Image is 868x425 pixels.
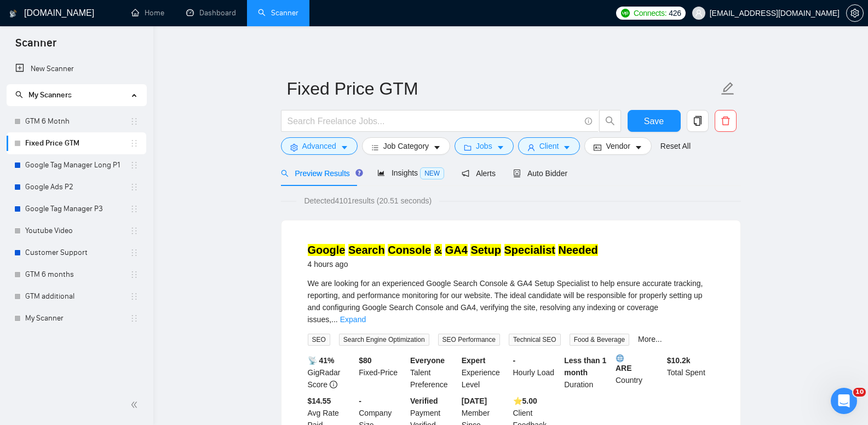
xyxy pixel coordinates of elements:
b: Verified [410,397,438,405]
mark: Google [308,244,346,256]
li: Youtube Video [7,220,146,242]
span: holder [130,292,139,301]
span: We are looking for an experienced Google Search Console & GA4 Setup Specialist to help ensure acc... [308,279,703,324]
a: GTM 6 months [25,264,130,286]
span: caret-down [635,143,642,152]
div: GigRadar Score [306,354,357,391]
b: $ 10.2k [667,356,691,365]
div: Duration [562,354,613,391]
span: caret-down [497,143,504,152]
span: idcard [594,143,601,152]
b: Everyone [410,356,445,365]
span: Search Engine Optimization [339,334,429,346]
a: Reset All [660,140,691,152]
span: edit [721,81,735,96]
span: user [695,9,703,17]
mark: Specialist [504,244,555,256]
b: $14.55 [308,397,331,405]
a: Google Search Console & GA4 Setup Specialist Needed [308,244,598,256]
a: My Scanner [25,307,130,329]
a: GTM 6 Motnh [25,110,130,132]
li: Google Tag Manager Long P1 [7,154,146,176]
span: 10 [853,388,866,397]
mark: Needed [558,244,597,256]
b: [DATE] [462,397,487,405]
span: delete [715,116,736,126]
span: holder [130,139,139,148]
span: Technical SEO [509,334,561,346]
li: Fixed Price GTM [7,132,146,154]
span: caret-down [563,143,571,152]
span: caret-down [433,143,441,152]
button: Save [628,110,681,132]
span: Auto Bidder [513,169,567,178]
span: ... [331,315,338,324]
li: GTM 6 Motnh [7,110,146,132]
span: user [527,143,535,152]
span: Preview Results [281,169,360,178]
span: caret-down [341,143,348,152]
div: 4 hours ago [308,258,598,271]
span: double-left [130,399,141,410]
span: My Scanners [28,90,72,100]
a: GTM additional [25,286,130,307]
li: My Scanner [7,307,146,329]
span: 426 [669,7,681,19]
b: Expert [462,356,486,365]
span: robot [513,170,521,177]
button: userClientcaret-down [518,137,580,155]
a: Fixed Price GTM [25,132,130,154]
span: info-circle [585,118,592,125]
li: Google Ads P2 [7,176,146,198]
span: search [15,91,23,98]
div: Fixed-Price [357,354,408,391]
button: folderJobscaret-down [455,137,514,155]
span: holder [130,248,139,257]
b: ⭐️ 5.00 [513,397,537,405]
a: More... [638,335,662,344]
span: Job Category [383,140,429,152]
span: holder [130,205,139,213]
span: My Scanners [15,90,72,100]
span: setting [290,143,298,152]
div: Tooltip anchor [354,168,364,178]
div: Total Spent [665,354,716,391]
li: Customer Support [7,242,146,264]
mark: Setup [470,244,501,256]
input: Search Freelance Jobs... [288,114,580,128]
span: Food & Beverage [570,334,629,346]
span: info-circle [330,381,337,388]
span: Advanced [302,140,336,152]
button: copy [687,110,709,132]
span: SEO [308,334,330,346]
li: GTM additional [7,286,146,307]
span: NEW [420,167,444,179]
b: - [513,356,516,365]
span: Save [644,114,664,128]
div: We are looking for an experienced Google Search Console & GA4 Setup Specialist to help ensure acc... [308,277,714,325]
span: folder [464,143,472,152]
button: delete [715,110,737,132]
li: New Scanner [7,58,146,80]
span: copy [687,116,708,126]
img: logo [9,5,17,22]
a: Google Tag Manager Long P1 [25,154,130,176]
img: upwork-logo.png [621,9,630,18]
button: search [599,110,621,132]
li: Google Tag Manager P3 [7,198,146,220]
b: ARE [616,354,663,372]
div: Talent Preference [408,354,459,391]
button: idcardVendorcaret-down [584,137,651,155]
span: area-chart [377,169,385,177]
span: holder [130,314,139,323]
span: Insights [377,168,444,177]
a: searchScanner [258,8,298,18]
b: 📡 41% [308,356,335,365]
span: holder [130,161,139,170]
span: Alerts [462,169,496,178]
span: setting [847,9,863,18]
span: SEO Performance [438,334,500,346]
b: Less than 1 month [564,356,606,377]
span: search [281,170,289,177]
div: Experience Level [459,354,511,391]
